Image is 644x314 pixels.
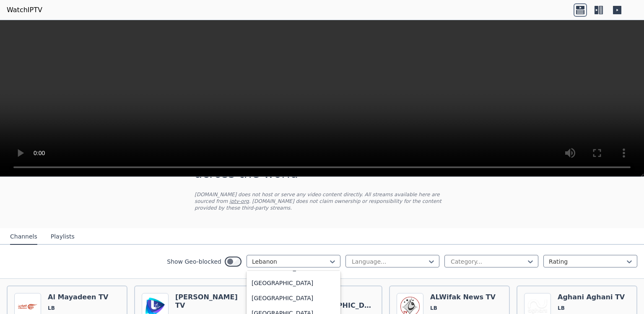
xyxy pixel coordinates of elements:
div: [GEOGRAPHIC_DATA] [247,291,340,306]
span: LB [558,305,565,311]
h6: [PERSON_NAME] TV [175,293,247,310]
p: [DOMAIN_NAME] does not host or serve any video content directly. All streams available here are s... [195,191,449,211]
a: WatchIPTV [7,5,42,15]
h6: Al Mayadeen TV [48,293,108,301]
span: LB [48,305,55,311]
button: Channels [10,229,37,245]
label: Show Geo-blocked [167,257,221,266]
h6: ALWifak News TV [430,293,496,301]
span: LB [430,305,437,311]
button: Playlists [51,229,75,245]
h6: Aghani Aghani TV [558,293,625,301]
a: iptv-org [229,198,249,204]
div: [GEOGRAPHIC_DATA] [247,275,340,291]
